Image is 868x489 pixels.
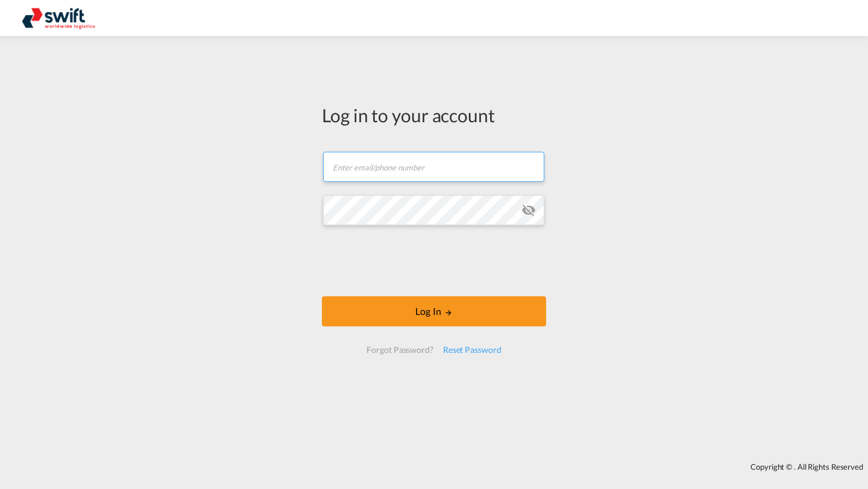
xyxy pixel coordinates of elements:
[323,152,544,182] input: Enter email/phone number
[18,5,99,32] img: 29e787c0443511efb56509990d5e5c1c.png
[322,296,546,326] button: LOGIN
[342,237,526,284] iframe: reCAPTCHA
[322,102,546,128] div: Log in to your account
[438,339,506,361] div: Reset Password
[362,339,438,361] div: Forgot Password?
[521,203,536,217] md-icon: icon-eye-off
